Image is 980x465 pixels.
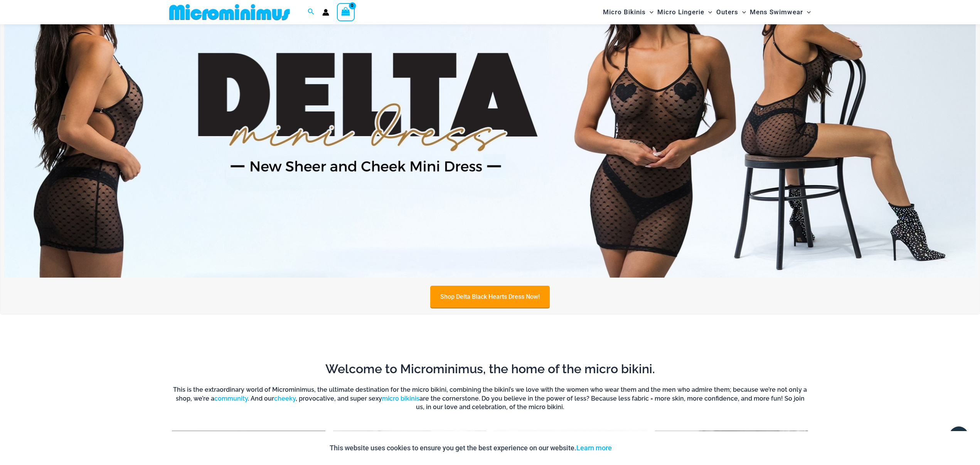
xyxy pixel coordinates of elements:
[274,395,296,402] a: cheeky
[750,2,803,22] span: Mens Swimwear
[172,361,808,377] h2: Welcome to Microminimus, the home of the micro bikini.
[738,2,746,22] span: Menu Toggle
[704,2,712,22] span: Menu Toggle
[601,2,655,22] a: Micro BikinisMenu ToggleMenu Toggle
[172,386,808,411] h6: This is the extraordinary world of Microminimus, the ultimate destination for the micro bikini, c...
[214,395,248,402] a: community
[714,2,748,22] a: OutersMenu ToggleMenu Toggle
[603,2,646,22] span: Micro Bikinis
[748,2,813,22] a: Mens SwimwearMenu ToggleMenu Toggle
[600,1,814,23] nav: Site Navigation
[330,442,612,454] p: This website uses cookies to ensure you get the best experience on our website.
[646,2,653,22] span: Menu Toggle
[618,439,650,457] button: Accept
[655,2,714,22] a: Micro LingerieMenu ToggleMenu Toggle
[803,2,811,22] span: Menu Toggle
[337,3,355,21] a: View Shopping Cart, empty
[166,3,293,21] img: MM SHOP LOGO FLAT
[382,395,419,402] a: micro bikinis
[657,2,704,22] span: Micro Lingerie
[716,2,738,22] span: Outers
[322,9,329,16] a: Account icon link
[576,444,612,452] a: Learn more
[430,286,550,308] a: Shop Delta Black Hearts Dress Now!
[308,7,315,17] a: Search icon link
